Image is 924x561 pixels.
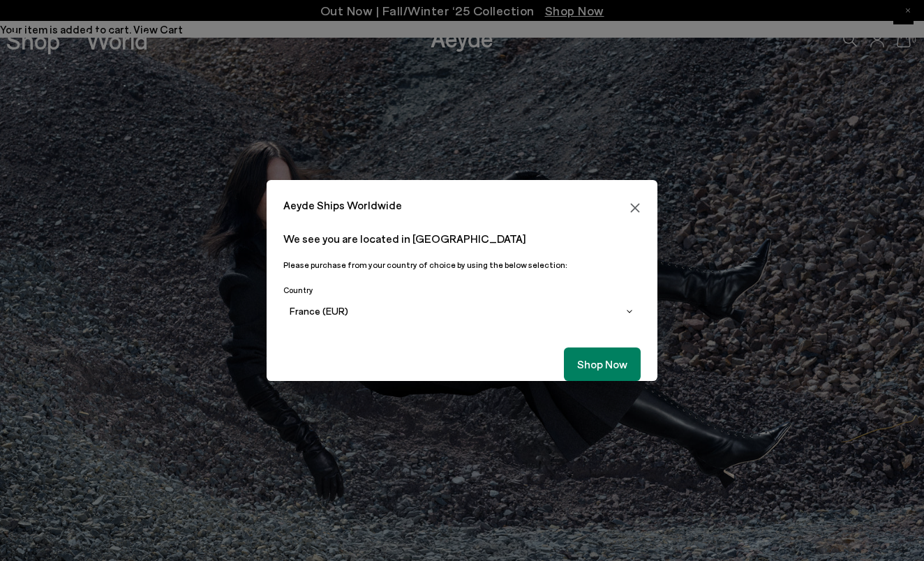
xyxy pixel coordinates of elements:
[283,197,402,214] span: Aeyde Ships Worldwide
[283,285,313,294] span: Country
[290,305,348,317] span: France (EUR)
[564,347,641,381] button: Shop Now
[624,197,646,219] button: Close
[283,230,641,247] p: We see you are located in [GEOGRAPHIC_DATA]
[283,258,641,271] p: Please purchase from your country of choice by using the below selection:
